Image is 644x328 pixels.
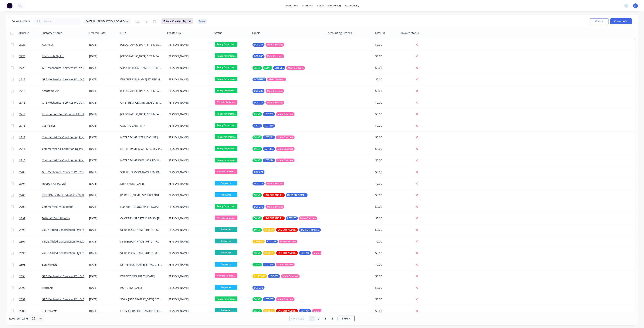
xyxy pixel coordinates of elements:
button: LOT-286Main Contract [253,54,284,58]
span: Vehicle Deliver... [215,100,237,104]
span: LOT-286 [254,54,263,58]
img: Factory [7,3,12,8]
div: $0.00 [375,182,398,186]
div: [DATE] [89,136,117,139]
span: Main Contract [267,43,283,47]
div: ST [PERSON_NAME]-01101 RUN E [120,228,162,232]
div: Created By [167,31,181,35]
button: LOT-273Main Contract [253,205,284,209]
span: LOT-281 [264,136,273,139]
a: 2726 [19,39,42,50]
div: ONE PRESTIGE SITE MEASURE [DATE] [120,101,162,105]
div: NOTRE DAME D WG-M04 REV-P2 LEVEL 2 UNITS [120,147,162,151]
span: 2720 [19,66,25,70]
span: 2715 [19,101,25,105]
a: Cash Sales [42,124,56,127]
div: $0.00 [375,112,398,116]
div: [PERSON_NAME] [168,112,209,116]
div: $0.00 [375,274,398,278]
span: [PERSON_NAME]-269 [287,193,306,197]
span: 50INT [254,216,260,220]
div: [DATE] [89,193,117,197]
span: Ready for produ... [215,111,237,116]
div: [GEOGRAPHIC_DATA] SITE MEASURE [DATE] [120,89,162,93]
div: [PERSON_NAME] [168,101,209,105]
div: Created Date [89,31,105,35]
span: Main Contract [267,205,283,209]
span: 2704 [19,182,25,186]
a: Accutemp Air [42,89,59,93]
span: 2712 [19,136,25,139]
div: Nandos - [GEOGRAPHIC_DATA] [120,205,162,209]
button: LOT-N197Main Contract [253,78,286,81]
div: [DATE] [89,147,117,151]
span: 50INT [254,136,260,139]
div: [PERSON_NAME] [168,78,209,81]
span: LOT-N197 [254,78,265,81]
span: 25INT [254,112,260,116]
button: Options [590,18,609,24]
a: 2685 [19,305,42,317]
a: 2704 [19,178,42,189]
span: Main Contract [267,182,283,186]
span: 25INT [254,309,260,313]
a: 2720 [19,62,42,74]
span: Ready for produ... [215,65,237,70]
div: $0.00 [375,66,398,70]
div: $0.00 [375,136,398,139]
button: 50INTCAGE 31LAG CUT AND READYLOT-262Main Contract [253,251,331,255]
div: productivity [343,3,361,8]
div: [PERSON_NAME] [168,263,209,266]
a: 2705 [19,166,42,178]
span: 25INT [254,263,260,266]
span: 38INT [254,66,260,70]
input: Search... [44,18,81,25]
button: 50INTLAG CUT AND READY[PERSON_NAME]-269 [253,193,308,197]
div: [DATE] [89,66,117,70]
span: LOT-262 [300,251,310,255]
div: [DATE] [89,54,117,58]
div: [DATE] [89,228,117,232]
a: Ausmech [42,43,54,46]
div: Invoice status [401,31,419,35]
span: CAGE 30 [264,228,274,232]
div: ST [PERSON_NAME]-01101 RUN D [120,240,162,243]
span: Main Contract [314,309,329,313]
div: [DATE] [89,274,117,278]
span: Main Contract [277,263,293,266]
div: SOAKE [PERSON_NAME] SM PAGE 10883 [120,170,162,174]
span: LOT-260 [264,263,273,266]
span: CAGE 31 [264,309,274,313]
span: OVERALL PRODUCTION BOARD [86,19,125,23]
a: Noppen Air Pty Ltd [42,182,66,185]
span: LOT-272 [254,182,263,186]
span: Ready for produ... [215,88,237,93]
span: LAG CUT AND READY [264,216,283,220]
button: LOT-282Main Contract [253,89,284,93]
div: Total ($) [375,31,385,35]
div: $0.00 [375,228,398,232]
span: 50INT [254,159,260,162]
div: products [301,3,315,8]
span: LAG CUT AND READY [278,309,297,313]
a: GRE Mechanical Services P/L t/a [PERSON_NAME] & [PERSON_NAME] [42,78,129,81]
span: Prep Area [215,262,237,266]
div: purchasing [326,3,343,8]
a: Commercial Air Conditioning Pty Ltd [42,147,88,151]
a: GRE Mechanical Services P/L t/a [PERSON_NAME] & [PERSON_NAME] [42,170,129,174]
div: [DATE] [89,251,117,255]
a: Value Added Construction Pty Ltd [42,251,84,255]
span: LAG CUT AND READY [278,228,297,232]
span: 2711 [19,147,25,151]
div: [PERSON_NAME] [168,147,209,151]
button: CAGE 30LOT-263Main Contract [253,240,297,243]
div: [PERSON_NAME] [168,136,209,139]
a: Commercial Air Conditioning Pty Ltd [42,136,88,139]
button: LOT-271 [253,170,265,174]
div: [PERSON_NAME] [168,182,209,186]
div: [PERSON_NAME] [168,251,209,255]
span: 2718 [19,78,25,81]
div: $0.00 [375,216,398,220]
a: dashboard [283,3,301,8]
a: 2718 [19,74,42,85]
